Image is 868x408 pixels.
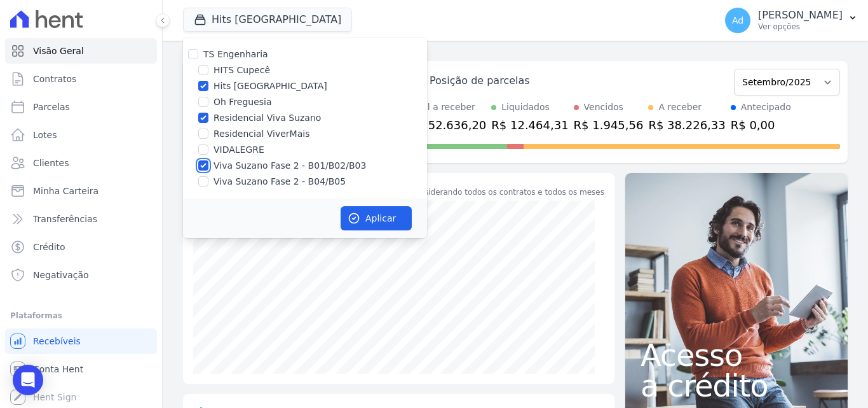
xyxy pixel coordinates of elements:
[5,234,157,260] a: Crédito
[33,101,70,113] span: Parcelas
[5,206,157,232] a: Transferências
[33,335,81,348] span: Recebíveis
[5,328,157,354] a: Recebíveis
[214,64,270,77] label: HITS Cupecê
[715,3,868,38] button: Ad [PERSON_NAME] Ver opções
[641,340,832,370] span: Acesso
[430,73,530,88] div: Posição de parcelas
[731,116,791,134] div: R$ 0,00
[214,127,309,141] label: Residencial ViverMais
[584,101,623,114] div: Vencidos
[33,185,98,197] span: Minha Carteira
[5,94,157,120] a: Parcelas
[574,116,644,134] div: R$ 1.945,56
[33,269,89,281] span: Negativação
[33,73,76,85] span: Contratos
[214,143,264,157] label: VIDALEGRE
[732,16,743,25] span: Ad
[5,356,157,382] a: Conta Hent
[214,80,327,93] label: Hits [GEOGRAPHIC_DATA]
[5,38,157,64] a: Visão Geral
[183,8,352,32] button: Hits [GEOGRAPHIC_DATA]
[758,9,843,22] p: [PERSON_NAME]
[741,101,791,114] div: Antecipado
[5,122,157,148] a: Lotes
[641,370,832,401] span: a crédito
[341,206,412,230] button: Aplicar
[5,150,157,176] a: Clientes
[214,111,321,125] label: Residencial Viva Suzano
[410,186,604,198] div: Considerando todos os contratos e todos os meses
[491,116,568,134] div: R$ 12.464,31
[33,241,65,253] span: Crédito
[214,95,272,109] label: Oh Freguesia
[33,45,84,57] span: Visão Geral
[409,116,486,134] div: R$ 52.636,20
[10,308,152,323] div: Plataformas
[5,262,157,288] a: Negativação
[33,129,57,141] span: Lotes
[658,101,702,114] div: A receber
[409,101,486,114] div: Total a receber
[501,101,550,114] div: Liquidados
[33,157,69,169] span: Clientes
[214,159,366,172] label: Viva Suzano Fase 2 - B01/B02/B03
[5,178,157,204] a: Minha Carteira
[648,116,725,134] div: R$ 38.226,33
[214,175,346,188] label: Viva Suzano Fase 2 - B04/B05
[33,213,97,225] span: Transferências
[5,66,157,92] a: Contratos
[33,363,83,376] span: Conta Hent
[758,22,843,32] p: Ver opções
[13,365,43,395] div: Open Intercom Messenger
[203,49,268,59] label: TS Engenharia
